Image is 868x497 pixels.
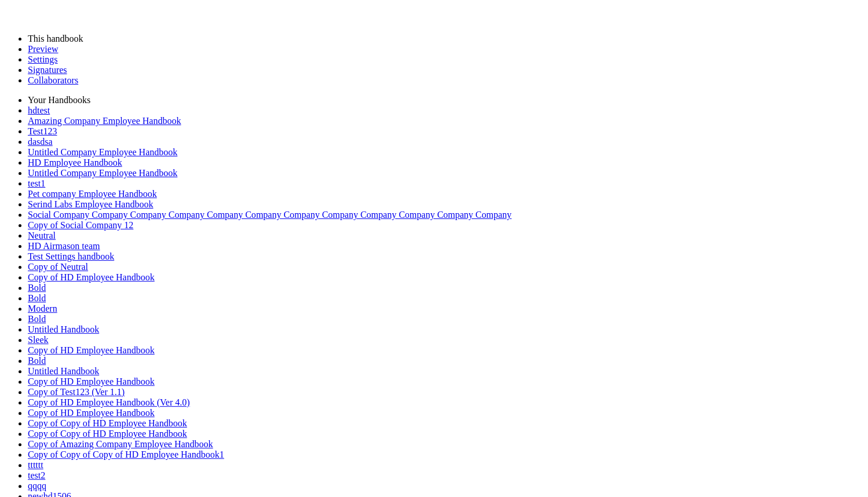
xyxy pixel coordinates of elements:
a: Untitled Company Employee Handbook [28,147,177,157]
a: Bold [28,283,46,293]
a: Amazing Company Employee Handbook [28,116,181,126]
a: tttttt [28,460,43,470]
li: Your Handbooks [28,95,863,105]
a: Untitled Handbook [28,366,99,376]
li: This handbook [28,34,863,44]
a: Copy of HD Employee Handbook (Ver 4.0) [28,397,190,407]
a: Test123 [28,126,57,136]
a: Copy of Copy of Copy of HD Employee Handbook1 [28,450,224,459]
a: test2 [28,470,45,480]
a: Bold [28,356,46,366]
a: Sleek [28,335,49,345]
a: Modern [28,304,57,313]
a: Copy of Copy of HD Employee Handbook [28,429,187,438]
a: HD Airmason team [28,241,100,251]
a: Copy of Social Company 12 [28,220,133,230]
a: Signatures [28,65,67,75]
a: test1 [28,178,45,188]
a: Bold [28,314,46,324]
a: Copy of HD Employee Handbook [28,408,155,418]
a: Copy of HD Employee Handbook [28,377,155,386]
a: Serind Labs Employee Handbook [28,199,153,209]
a: Pet company Employee Handbook [28,189,157,199]
a: hdtest [28,105,50,115]
a: dasdsa [28,137,53,147]
a: Copy of Amazing Company Employee Handbook [28,439,213,449]
a: Untitled Handbook [28,324,99,334]
a: Untitled Company Employee Handbook [28,168,177,178]
a: Copy of Test123 (Ver 1.1) [28,387,125,397]
a: Copy of Copy of HD Employee Handbook [28,418,187,428]
a: Social Company Company Company Company Company Company Company Company Company Company Company Co... [28,210,512,220]
a: qqqq [28,481,46,491]
a: Copy of HD Employee Handbook [28,272,155,282]
a: Copy of Neutral [28,262,88,272]
a: Copy of HD Employee Handbook [28,345,155,355]
a: Settings [28,54,58,64]
a: Neutral [28,231,56,240]
a: Collaborators [28,75,78,85]
a: Bold [28,293,46,303]
a: HD Employee Handbook [28,158,122,167]
a: Test Settings handbook [28,251,114,261]
a: Preview [28,44,58,54]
